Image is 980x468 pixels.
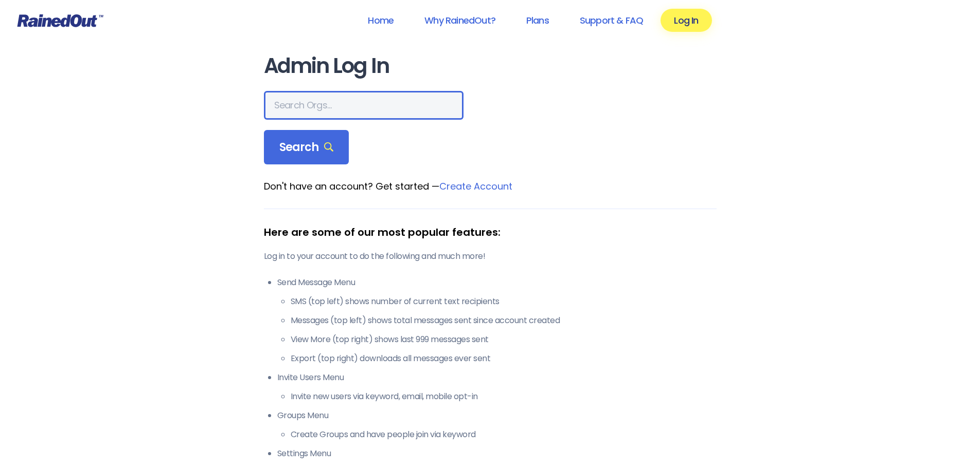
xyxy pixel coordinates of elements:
div: Search [264,130,349,165]
a: Log In [661,9,711,32]
li: Messages (top left) shows total messages sent since account created [291,314,717,327]
li: Invite new users via keyword, email, mobile opt-in [291,390,717,403]
input: Search Orgs… [264,91,464,120]
li: SMS (top left) shows number of current text recipients [291,295,717,308]
li: View More (top right) shows last 999 messages sent [291,333,717,346]
a: Plans [513,9,562,32]
li: Invite Users Menu [277,371,717,403]
li: Send Message Menu [277,276,717,365]
a: Support & FAQ [566,9,656,32]
a: Why RainedOut? [411,9,509,32]
li: Export (top right) downloads all messages ever sent [291,352,717,365]
h1: Admin Log In [264,54,717,78]
a: Home [354,9,407,32]
a: Create Account [439,180,512,193]
li: Create Groups and have people join via keyword [291,428,717,441]
div: Here are some of our most popular features: [264,224,717,240]
li: Groups Menu [277,409,717,441]
p: Log in to your account to do the following and much more! [264,250,717,263]
span: Search [279,140,334,155]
